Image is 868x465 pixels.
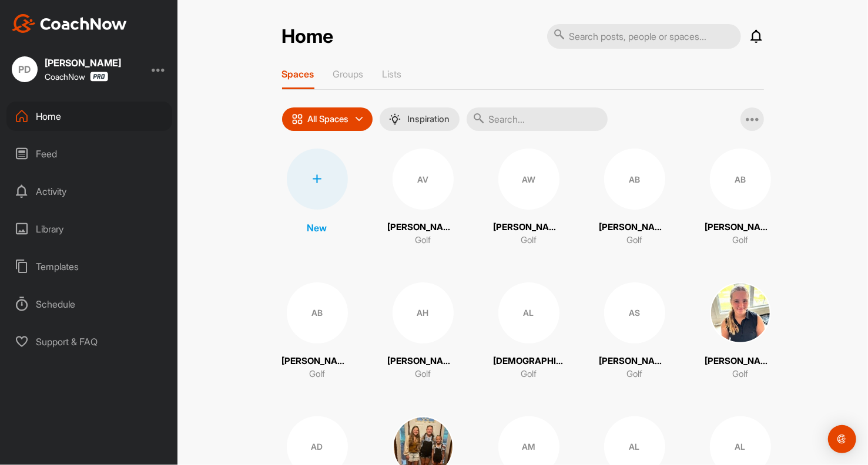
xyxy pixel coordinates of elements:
[626,368,642,381] p: Golf
[291,113,303,125] img: icon
[599,149,670,247] a: AB[PERSON_NAME]Golf
[6,289,172,319] div: Schedule
[494,355,564,368] p: [DEMOGRAPHIC_DATA][PERSON_NAME]
[6,139,172,169] div: Feed
[599,282,670,381] a: AS[PERSON_NAME]Golf
[393,282,454,343] div: AH
[388,282,458,381] a: AH[PERSON_NAME]Golf
[383,68,402,80] p: Lists
[705,355,776,368] p: [PERSON_NAME]
[282,355,353,368] p: [PERSON_NAME]
[521,234,537,247] p: Golf
[389,113,401,125] img: menuIcon
[6,252,172,281] div: Templates
[388,355,458,368] p: [PERSON_NAME]
[309,368,325,381] p: Golf
[333,68,364,80] p: Groups
[6,102,172,131] div: Home
[494,221,564,234] p: [PERSON_NAME]
[308,114,349,124] p: All Spaces
[415,234,431,247] p: Golf
[307,221,327,235] p: New
[604,149,665,210] div: AB
[705,221,776,234] p: [PERSON_NAME]
[732,234,748,247] p: Golf
[415,368,431,381] p: Golf
[388,221,458,234] p: [PERSON_NAME]
[521,368,537,381] p: Golf
[6,177,172,206] div: Activity
[90,72,108,82] img: CoachNow Pro
[282,282,353,381] a: AB[PERSON_NAME]Golf
[604,282,665,343] div: AS
[599,355,670,368] p: [PERSON_NAME]
[732,368,748,381] p: Golf
[12,14,127,33] img: CoachNow
[393,149,454,210] div: AV
[45,72,108,82] div: CoachNow
[467,107,608,131] input: Search...
[828,425,856,453] div: Open Intercom Messenger
[45,58,121,68] div: [PERSON_NAME]
[6,327,172,356] div: Support & FAQ
[498,149,559,210] div: AW
[282,25,334,48] h2: Home
[710,282,771,343] img: square_fb2fadaae78c6e3469a620155512ee43.jpg
[282,68,314,80] p: Spaces
[6,214,172,244] div: Library
[388,149,458,247] a: AV[PERSON_NAME]Golf
[710,149,771,210] div: AB
[287,282,348,343] div: AB
[626,234,642,247] p: Golf
[599,221,670,234] p: [PERSON_NAME]
[494,149,564,247] a: AW[PERSON_NAME]Golf
[547,24,741,49] input: Search posts, people or spaces...
[408,114,450,124] p: Inspiration
[498,282,559,343] div: AL
[12,56,38,82] div: PD
[494,282,564,381] a: AL[DEMOGRAPHIC_DATA][PERSON_NAME]Golf
[705,282,776,381] a: [PERSON_NAME]Golf
[705,149,776,247] a: AB[PERSON_NAME]Golf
